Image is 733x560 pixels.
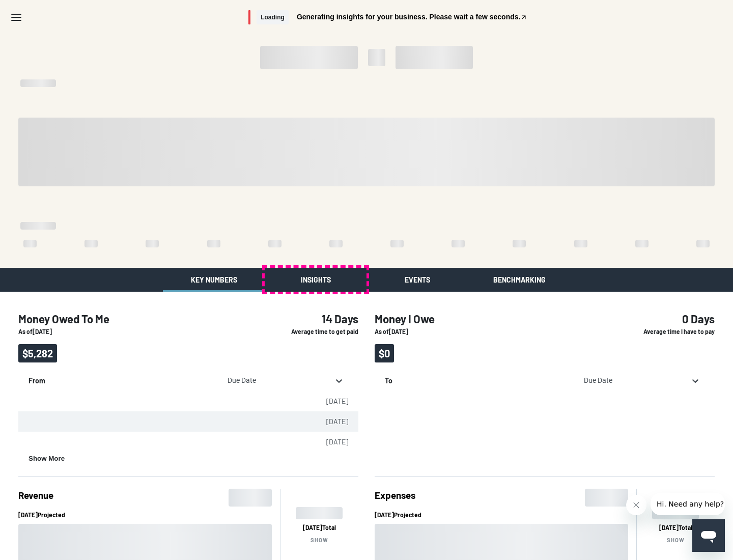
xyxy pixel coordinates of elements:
[604,327,715,336] p: Average time I have to pay
[303,523,336,532] p: [DATE] Total
[692,519,725,552] iframe: Button to launch messaging window
[265,268,366,292] button: Insights
[18,511,272,519] p: [DATE] Projected
[301,411,358,432] td: [DATE]
[297,13,521,20] span: Generating insights for your business. Please wait a few seconds.
[375,312,587,325] h4: Money I Owe
[375,511,628,519] p: [DATE] Projected
[385,371,569,386] p: To
[18,489,53,507] h3: Revenue
[366,268,468,292] button: Events
[375,344,394,362] span: $0
[223,376,329,386] div: Due Date
[626,495,646,515] iframe: Close message
[375,489,415,507] h3: Expenses
[29,371,212,386] p: From
[29,455,65,462] button: Show More
[257,10,289,25] span: Loading
[604,312,715,325] h4: 0 Days
[659,523,692,532] p: [DATE] Total
[375,327,587,336] p: As of [DATE]
[301,391,358,411] td: [DATE]
[247,312,358,325] h4: 14 Days
[651,493,725,515] iframe: Message from company
[10,11,22,23] svg: Menu
[667,536,685,544] div: Show
[247,327,358,336] p: Average time to get paid
[18,327,231,336] p: As of [DATE]
[301,432,358,452] td: [DATE]
[163,268,265,292] button: Key Numbers
[580,376,685,386] div: Due Date
[248,10,527,25] button: LoadingGenerating insights for your business. Please wait a few seconds.
[18,344,57,362] span: $5,282
[18,312,231,325] h4: Money Owed To Me
[311,536,328,544] div: Show
[468,268,570,292] button: Benchmarking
